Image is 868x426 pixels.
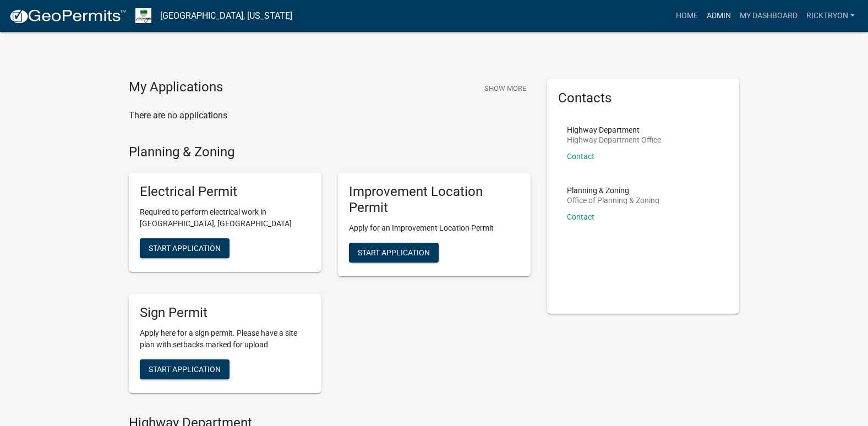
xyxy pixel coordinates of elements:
[735,6,802,26] a: My Dashboard
[140,206,310,230] p: Required to perform electrical work in [GEOGRAPHIC_DATA], [GEOGRAPHIC_DATA]
[140,359,230,379] button: Start Application
[558,90,729,106] h5: Contacts
[349,184,520,216] h5: Improvement Location Permit
[480,79,531,97] button: Show More
[567,187,659,194] p: Planning & Zoning
[802,6,859,26] a: ricktryon
[358,248,430,256] span: Start Application
[149,364,221,373] span: Start Application
[349,243,439,263] button: Start Application
[140,305,310,321] h5: Sign Permit
[149,244,221,253] span: Start Application
[140,238,230,258] button: Start Application
[672,6,702,26] a: Home
[567,126,661,134] p: Highway Department
[349,222,520,234] p: Apply for an Improvement Location Permit
[135,8,151,23] img: Morgan County, Indiana
[567,152,594,161] a: Contact
[129,144,531,160] h4: Planning & Zoning
[160,7,292,25] a: [GEOGRAPHIC_DATA], [US_STATE]
[140,184,310,200] h5: Electrical Permit
[129,109,531,122] p: There are no applications
[129,79,223,96] h4: My Applications
[567,212,594,221] a: Contact
[567,136,661,144] p: Highway Department Office
[702,6,735,26] a: Admin
[567,196,659,204] p: Office of Planning & Zoning
[140,327,310,351] p: Apply here for a sign permit. Please have a site plan with setbacks marked for upload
